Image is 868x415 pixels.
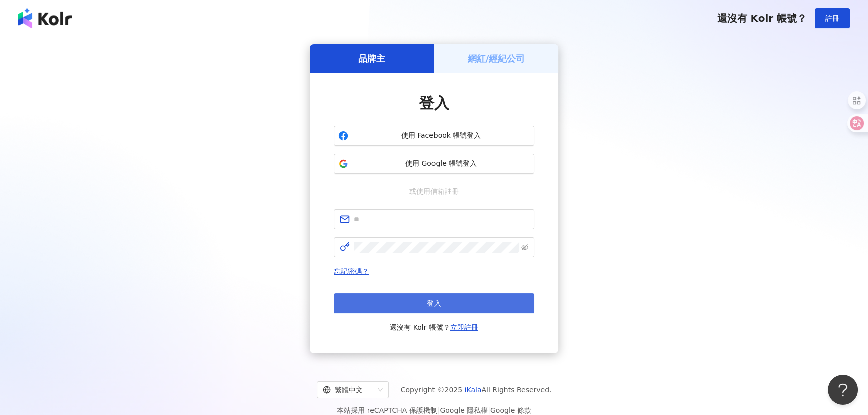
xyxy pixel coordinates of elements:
span: Copyright © 2025 All Rights Reserved. [401,384,552,396]
a: Google 條款 [490,406,531,414]
a: 立即註冊 [450,323,478,331]
button: 使用 Google 帳號登入 [334,154,534,174]
span: | [488,406,490,414]
span: eye-invisible [521,244,528,251]
div: 繁體中文 [323,382,374,398]
span: 還沒有 Kolr 帳號？ [390,321,478,333]
a: 忘記密碼？ [334,267,369,275]
span: 註冊 [825,14,839,22]
span: 使用 Facebook 帳號登入 [352,131,530,141]
iframe: Help Scout Beacon - Open [828,375,858,405]
span: 或使用信箱註冊 [402,186,466,197]
button: 使用 Facebook 帳號登入 [334,126,534,146]
span: 使用 Google 帳號登入 [352,159,530,169]
span: | [438,406,440,414]
h5: 網紅/經紀公司 [468,52,525,65]
a: Google 隱私權 [440,406,488,414]
span: 還沒有 Kolr 帳號？ [717,12,807,24]
button: 註冊 [815,8,850,28]
a: iKala [465,386,482,394]
button: 登入 [334,293,534,313]
span: 登入 [427,299,441,307]
h5: 品牌主 [358,52,385,65]
img: logo [18,8,72,28]
span: 登入 [419,94,449,112]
